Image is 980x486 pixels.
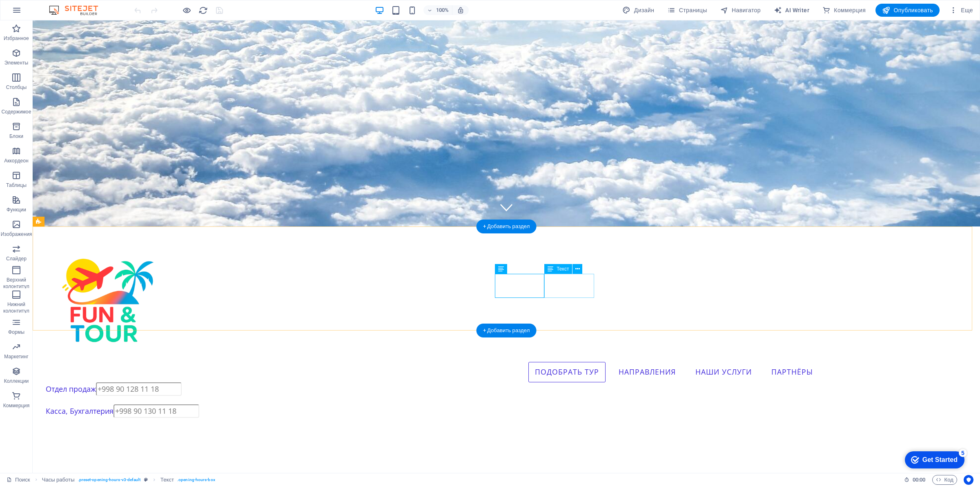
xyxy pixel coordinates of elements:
button: Страницы [664,4,710,17]
div: 5 [60,2,69,10]
button: Еще [946,4,976,17]
p: Коллекции [4,378,29,384]
p: Элементы [4,60,28,66]
nav: breadcrumb [42,475,215,485]
p: Формы [8,329,24,335]
span: AI Writer [774,6,809,14]
p: Коммерция [3,402,30,409]
span: Дизайн [622,6,654,14]
p: Маркетинг [4,353,28,360]
i: Перезагрузить страницу [198,6,208,15]
button: Код [932,475,957,485]
p: Избранное [4,35,29,42]
i: Этот элемент является настраиваемым пресетом [144,477,148,482]
p: Функции [7,206,26,213]
span: Щелкните, чтобы выбрать. Дважды щелкните, чтобы изменить [160,475,174,485]
span: Текст [557,266,569,271]
p: Изображения [1,231,32,237]
p: Столбцы [6,84,27,91]
span: : [918,477,920,483]
button: Опубликовать [875,4,940,17]
p: Содержимое [2,109,31,115]
h6: Время сеанса [904,475,926,485]
i: При изменении размера уровень масштабирования подстраивается автоматически в соответствии с выбра... [457,7,464,14]
span: Код [936,475,953,485]
span: . preset-opening-hours-v3-default [78,475,141,485]
p: Таблицы [6,182,27,189]
span: Страницы [667,6,707,14]
button: AI Writer [771,4,813,17]
div: Дизайн (Ctrl+Alt+Y) [619,4,657,17]
a: Щелкните для отмены выбора. Дважды щелкните, чтобы открыть Страницы [7,475,30,485]
button: Дизайн [619,4,657,17]
div: + Добавить раздел [477,220,537,233]
button: Навигатор [717,4,764,17]
button: Нажмите здесь, чтобы выйти из режима предварительного просмотра и продолжить редактирование [182,5,192,15]
span: Опубликовать [882,6,933,14]
span: . opening-hours-box [177,475,215,485]
p: Аккордеон [4,158,29,164]
p: Слайдер [6,255,27,262]
span: Коммерция [822,6,866,14]
h6: 100% [436,5,449,15]
button: reload [198,5,208,15]
button: Usercentrics [964,475,973,485]
button: Коммерция [819,4,869,17]
span: Навигатор [720,6,761,14]
span: Щелкните, чтобы выбрать. Дважды щелкните, чтобы изменить [42,475,75,485]
span: Еще [949,6,973,14]
span: 00 00 [913,475,925,485]
button: 100% [423,5,452,15]
p: Блоки [9,133,23,140]
div: + Добавить раздел [477,324,537,337]
div: Get Started 5 items remaining, 0% complete [7,4,66,21]
img: Editor Logo [47,5,108,15]
div: Get Started [24,9,59,16]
